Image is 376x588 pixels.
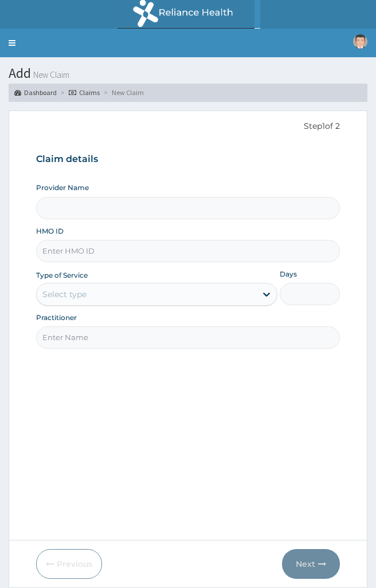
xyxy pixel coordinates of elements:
input: Enter Name [36,326,340,349]
h3: Claim details [36,153,340,165]
h1: Add [9,66,367,81]
button: Previous [36,549,102,579]
small: New Claim [31,70,69,79]
a: Claims [69,88,100,97]
input: Enter HMO ID [36,240,340,262]
img: User Image [353,34,367,49]
p: Step 1 of 2 [36,120,340,133]
label: Practitioner [36,313,77,322]
li: New Claim [101,88,144,97]
a: Dashboard [14,88,57,97]
button: Next [282,549,340,579]
label: Provider Name [36,183,89,192]
label: Days [280,269,297,279]
label: Type of Service [36,270,88,280]
div: Select type [42,289,87,300]
label: HMO ID [36,226,64,236]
